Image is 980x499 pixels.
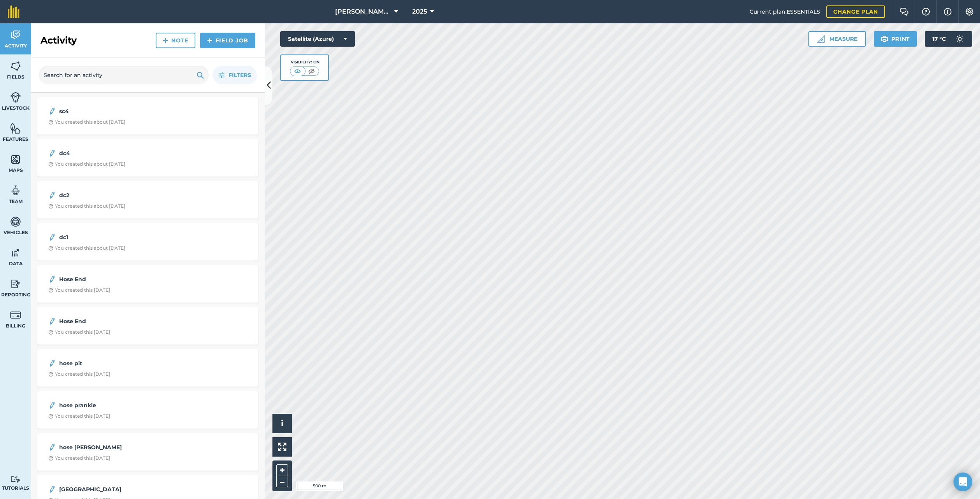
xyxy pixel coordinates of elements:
[48,456,53,461] img: Clock with arrow pointing clockwise
[276,464,288,476] button: +
[272,414,292,433] button: i
[42,102,254,130] a: sc4Clock with arrow pointing clockwiseYou created this about [DATE]
[10,185,21,196] img: svg+xml;base64,PD94bWwgdmVyc2lvbj0iMS4wIiBlbmNvZGluZz0idXRmLTgiPz4KPCEtLSBHZW5lcmF0b3I6IEFkb2JlIE...
[42,228,254,256] a: dc1Clock with arrow pointing clockwiseYou created this about [DATE]
[48,191,56,200] img: svg+xml;base64,PD94bWwgdmVyc2lvbj0iMS4wIiBlbmNvZGluZz0idXRmLTgiPz4KPCEtLSBHZW5lcmF0b3I6IEFkb2JlIE...
[48,359,56,368] img: svg+xml;base64,PD94bWwgdmVyc2lvbj0iMS4wIiBlbmNvZGluZz0idXRmLTgiPz4KPCEtLSBHZW5lcmF0b3I6IEFkb2JlIE...
[817,35,825,43] img: Ruler icon
[39,66,209,84] input: Search for an activity
[10,60,21,72] img: svg+xml;base64,PHN2ZyB4bWxucz0iaHR0cDovL3d3dy53My5vcmcvMjAwMC9zdmciIHdpZHRoPSI1NiIgaGVpZ2h0PSI2MC...
[826,5,885,18] a: Change plan
[925,31,972,47] button: 17 °C
[48,203,125,209] div: You created this about [DATE]
[163,36,168,45] img: svg+xml;base64,PHN2ZyB4bWxucz0iaHR0cDovL3d3dy53My5vcmcvMjAwMC9zdmciIHdpZHRoPSIxNCIgaGVpZ2h0PSIyNC...
[280,31,355,47] button: Satellite (Azure)
[290,59,320,65] div: Visibility: On
[921,8,931,16] img: A question mark icon
[59,275,183,284] strong: Hose End
[10,91,21,103] img: svg+xml;base64,PD94bWwgdmVyc2lvbj0iMS4wIiBlbmNvZGluZz0idXRmLTgiPz4KPCEtLSBHZW5lcmF0b3I6IEFkb2JlIE...
[276,476,288,487] button: –
[59,191,183,200] strong: dc2
[48,119,125,125] div: You created this about [DATE]
[59,149,183,158] strong: dc4
[48,371,110,377] div: You created this [DATE]
[40,34,77,47] h2: Activity
[10,29,21,41] img: svg+xml;base64,PD94bWwgdmVyc2lvbj0iMS4wIiBlbmNvZGluZz0idXRmLTgiPz4KPCEtLSBHZW5lcmF0b3I6IEFkb2JlIE...
[954,473,972,491] div: Open Intercom Messenger
[48,233,56,242] img: svg+xml;base64,PD94bWwgdmVyc2lvbj0iMS4wIiBlbmNvZGluZz0idXRmLTgiPz4KPCEtLSBHZW5lcmF0b3I6IEFkb2JlIE...
[48,246,53,251] img: Clock with arrow pointing clockwise
[335,7,391,16] span: [PERSON_NAME] farm
[48,317,56,326] img: svg+xml;base64,PD94bWwgdmVyc2lvbj0iMS4wIiBlbmNvZGluZz0idXRmLTgiPz4KPCEtLSBHZW5lcmF0b3I6IEFkb2JlIE...
[59,443,183,452] strong: hose [PERSON_NAME]
[933,31,946,47] span: 17 ° C
[48,149,56,158] img: svg+xml;base64,PD94bWwgdmVyc2lvbj0iMS4wIiBlbmNvZGluZz0idXRmLTgiPz4KPCEtLSBHZW5lcmF0b3I6IEFkb2JlIE...
[48,245,125,251] div: You created this about [DATE]
[59,401,183,410] strong: hose prankie
[48,330,53,335] img: Clock with arrow pointing clockwise
[281,418,283,428] span: i
[278,443,286,451] img: Four arrows, one pointing top left, one top right, one bottom right and the last bottom left
[213,66,257,84] button: Filters
[48,161,125,167] div: You created this about [DATE]
[881,34,888,44] img: svg+xml;base64,PHN2ZyB4bWxucz0iaHR0cDovL3d3dy53My5vcmcvMjAwMC9zdmciIHdpZHRoPSIxOSIgaGVpZ2h0PSIyNC...
[207,36,213,45] img: svg+xml;base64,PHN2ZyB4bWxucz0iaHR0cDovL3d3dy53My5vcmcvMjAwMC9zdmciIHdpZHRoPSIxNCIgaGVpZ2h0PSIyNC...
[48,120,53,125] img: Clock with arrow pointing clockwise
[156,33,195,48] a: Note
[10,154,21,165] img: svg+xml;base64,PHN2ZyB4bWxucz0iaHR0cDovL3d3dy53My5vcmcvMjAwMC9zdmciIHdpZHRoPSI1NiIgaGVpZ2h0PSI2MC...
[48,329,110,335] div: You created this [DATE]
[750,7,820,16] span: Current plan : ESSENTIALS
[965,8,974,16] img: A cog icon
[10,123,21,134] img: svg+xml;base64,PHN2ZyB4bWxucz0iaHR0cDovL3d3dy53My5vcmcvMjAwMC9zdmciIHdpZHRoPSI1NiIgaGVpZ2h0PSI2MC...
[48,455,110,461] div: You created this [DATE]
[48,162,53,167] img: Clock with arrow pointing clockwise
[10,476,21,483] img: svg+xml;base64,PD94bWwgdmVyc2lvbj0iMS4wIiBlbmNvZGluZz0idXRmLTgiPz4KPCEtLSBHZW5lcmF0b3I6IEFkb2JlIE...
[197,70,204,80] img: svg+xml;base64,PHN2ZyB4bWxucz0iaHR0cDovL3d3dy53My5vcmcvMjAwMC9zdmciIHdpZHRoPSIxOSIgaGVpZ2h0PSIyNC...
[8,5,19,18] img: fieldmargin Logo
[59,485,183,494] strong: [GEOGRAPHIC_DATA]
[48,414,53,419] img: Clock with arrow pointing clockwise
[48,204,53,209] img: Clock with arrow pointing clockwise
[48,443,56,452] img: svg+xml;base64,PD94bWwgdmVyc2lvbj0iMS4wIiBlbmNvZGluZz0idXRmLTgiPz4KPCEtLSBHZW5lcmF0b3I6IEFkb2JlIE...
[10,278,21,290] img: svg+xml;base64,PD94bWwgdmVyc2lvbj0iMS4wIiBlbmNvZGluZz0idXRmLTgiPz4KPCEtLSBHZW5lcmF0b3I6IEFkb2JlIE...
[48,287,110,293] div: You created this [DATE]
[228,71,251,79] span: Filters
[412,7,427,16] span: 2025
[42,186,254,214] a: dc2Clock with arrow pointing clockwiseYou created this about [DATE]
[42,396,254,424] a: hose prankieClock with arrow pointing clockwiseYou created this [DATE]
[42,144,254,172] a: dc4Clock with arrow pointing clockwiseYou created this about [DATE]
[48,485,56,494] img: svg+xml;base64,PD94bWwgdmVyc2lvbj0iMS4wIiBlbmNvZGluZz0idXRmLTgiPz4KPCEtLSBHZW5lcmF0b3I6IEFkb2JlIE...
[10,247,21,259] img: svg+xml;base64,PD94bWwgdmVyc2lvbj0iMS4wIiBlbmNvZGluZz0idXRmLTgiPz4KPCEtLSBHZW5lcmF0b3I6IEFkb2JlIE...
[42,312,254,340] a: Hose EndClock with arrow pointing clockwiseYou created this [DATE]
[307,67,316,75] img: svg+xml;base64,PHN2ZyB4bWxucz0iaHR0cDovL3d3dy53My5vcmcvMjAwMC9zdmciIHdpZHRoPSI1MCIgaGVpZ2h0PSI0MC...
[42,438,254,466] a: hose [PERSON_NAME]Clock with arrow pointing clockwiseYou created this [DATE]
[48,413,110,419] div: You created this [DATE]
[48,401,56,410] img: svg+xml;base64,PD94bWwgdmVyc2lvbj0iMS4wIiBlbmNvZGluZz0idXRmLTgiPz4KPCEtLSBHZW5lcmF0b3I6IEFkb2JlIE...
[200,33,255,48] a: Field Job
[48,372,53,377] img: Clock with arrow pointing clockwise
[10,309,21,321] img: svg+xml;base64,PD94bWwgdmVyc2lvbj0iMS4wIiBlbmNvZGluZz0idXRmLTgiPz4KPCEtLSBHZW5lcmF0b3I6IEFkb2JlIE...
[48,275,56,284] img: svg+xml;base64,PD94bWwgdmVyc2lvbj0iMS4wIiBlbmNvZGluZz0idXRmLTgiPz4KPCEtLSBHZW5lcmF0b3I6IEFkb2JlIE...
[42,354,254,382] a: hose pitClock with arrow pointing clockwiseYou created this [DATE]
[59,359,183,368] strong: hose pit
[952,31,968,47] img: svg+xml;base64,PD94bWwgdmVyc2lvbj0iMS4wIiBlbmNvZGluZz0idXRmLTgiPz4KPCEtLSBHZW5lcmF0b3I6IEFkb2JlIE...
[48,288,53,293] img: Clock with arrow pointing clockwise
[59,317,183,326] strong: Hose End
[10,216,21,228] img: svg+xml;base64,PD94bWwgdmVyc2lvbj0iMS4wIiBlbmNvZGluZz0idXRmLTgiPz4KPCEtLSBHZW5lcmF0b3I6IEFkb2JlIE...
[42,270,254,298] a: Hose EndClock with arrow pointing clockwiseYou created this [DATE]
[48,107,56,116] img: svg+xml;base64,PD94bWwgdmVyc2lvbj0iMS4wIiBlbmNvZGluZz0idXRmLTgiPz4KPCEtLSBHZW5lcmF0b3I6IEFkb2JlIE...
[59,107,183,116] strong: sc4
[808,31,866,47] button: Measure
[293,67,302,75] img: svg+xml;base64,PHN2ZyB4bWxucz0iaHR0cDovL3d3dy53My5vcmcvMjAwMC9zdmciIHdpZHRoPSI1MCIgaGVpZ2h0PSI0MC...
[59,233,183,242] strong: dc1
[944,7,952,16] img: svg+xml;base64,PHN2ZyB4bWxucz0iaHR0cDovL3d3dy53My5vcmcvMjAwMC9zdmciIHdpZHRoPSIxNyIgaGVpZ2h0PSIxNy...
[899,8,909,16] img: Two speech bubbles overlapping with the left bubble in the forefront
[874,31,917,47] button: Print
